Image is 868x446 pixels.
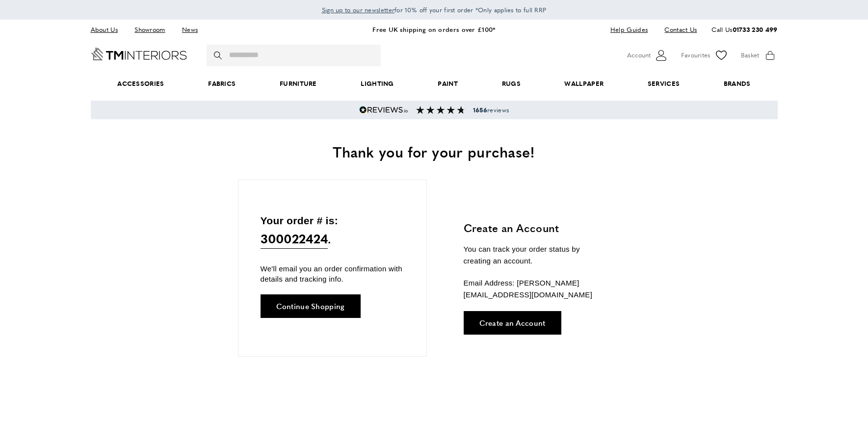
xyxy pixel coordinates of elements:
[186,69,258,99] a: Fabrics
[479,319,546,326] span: Create an Account
[464,277,608,301] p: Email Address: [PERSON_NAME][EMAIL_ADDRESS][DOMAIN_NAME]
[464,311,561,335] a: Create an Account
[261,263,404,284] p: We'll email you an order confirmation with details and tracking info.
[464,220,608,236] h3: Create an Account
[416,69,480,99] a: Paint
[322,5,547,14] span: for 10% off your first order *Only applies to full RRP
[91,48,187,60] a: Go to Home page
[276,302,345,310] span: Continue Shopping
[473,106,509,114] span: reviews
[627,48,669,63] button: Customer Account
[473,105,487,114] strong: 1656
[322,5,395,15] a: Sign up to our newsletter
[261,229,328,249] span: 300022424
[339,69,416,99] a: Lighting
[543,69,626,99] a: Wallpaper
[261,212,404,249] p: Your order # is: .
[258,69,339,99] a: Furniture
[681,50,710,60] span: Favourites
[603,23,655,36] a: Help Guides
[627,50,651,60] span: Account
[480,69,543,99] a: Rugs
[359,106,408,114] img: Reviews.io 5 stars
[127,23,172,36] a: Showroom
[95,69,186,99] span: Accessories
[261,294,361,318] a: Continue Shopping
[711,25,777,35] p: Call Us
[372,25,495,34] a: Free UK shipping on orders over £100*
[657,23,697,36] a: Contact Us
[175,23,205,36] a: News
[214,45,224,66] button: Search
[464,243,608,267] p: You can track your order status by creating an account.
[333,141,535,162] span: Thank you for your purchase!
[702,69,772,99] a: Brands
[733,25,778,34] a: 01733 230 499
[626,69,702,99] a: Services
[91,23,125,36] a: About Us
[322,5,395,14] span: Sign up to our newsletter
[681,48,729,63] a: Favourites
[416,106,465,114] img: Reviews section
